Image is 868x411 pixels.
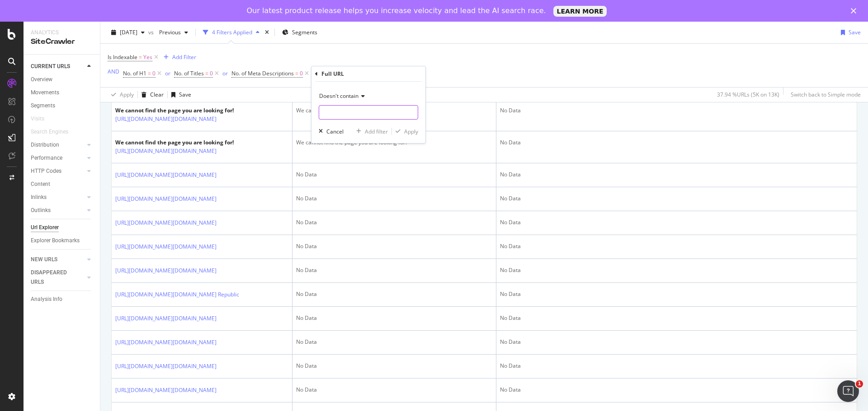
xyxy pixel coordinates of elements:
[148,28,156,36] span: vs
[296,386,492,394] div: No Data
[31,114,44,124] div: Visits
[31,29,93,37] div: Analytics
[300,67,303,80] span: 0
[115,338,217,347] a: [URL][DOMAIN_NAME][DOMAIN_NAME]
[143,51,152,64] span: Yes
[179,91,191,98] div: Save
[31,295,62,304] div: Analysis Info
[31,127,68,137] div: Search Engines
[837,380,859,402] iframe: Intercom live chat
[296,171,492,179] div: No Data
[311,68,347,79] button: Add Filter
[156,25,192,40] button: Previous
[172,53,196,61] div: Add Filter
[212,28,252,36] div: 4 Filters Applied
[31,206,85,215] a: Outlinks
[296,218,492,226] div: No Data
[353,127,388,136] button: Add filter
[296,338,492,346] div: No Data
[148,69,151,77] span: =
[165,69,170,77] div: or
[160,52,196,63] button: Add Filter
[199,25,263,40] button: 4 Filters Applied
[296,290,492,298] div: No Data
[139,53,142,61] span: =
[115,106,236,115] div: We cannot find the page you are looking for!
[717,91,779,98] div: 37.94 % URLs ( 5K on 13K )
[222,69,228,77] div: or
[120,91,134,98] div: Apply
[31,88,59,97] div: Movements
[404,128,418,135] div: Apply
[791,91,861,98] div: Switch back to Simple mode
[115,314,217,323] a: [URL][DOMAIN_NAME][DOMAIN_NAME]
[392,127,418,136] button: Apply
[31,37,93,47] div: SiteCrawler
[31,236,80,245] div: Explorer Bookmarks
[315,127,344,136] button: Cancel
[115,362,217,371] a: [URL][DOMAIN_NAME][DOMAIN_NAME]
[31,101,55,111] div: Segments
[210,67,213,80] span: 0
[115,194,217,203] a: [URL][DOMAIN_NAME][DOMAIN_NAME]
[150,91,164,98] div: Clear
[31,166,61,176] div: HTTP Codes
[31,153,62,163] div: Performance
[319,92,359,100] span: Doesn't contain
[156,28,181,36] span: Previous
[849,28,861,36] div: Save
[138,88,164,102] button: Clear
[31,180,94,189] a: Content
[553,6,607,17] a: LEARN MORE
[365,128,388,135] div: Add filter
[115,147,217,156] a: [URL][DOMAIN_NAME][DOMAIN_NAME]
[31,268,76,287] div: DISAPPEARED URLS
[31,255,85,264] a: NEW URLS
[108,68,119,75] div: AND
[31,75,94,84] a: Overview
[165,69,170,78] button: or
[296,194,492,203] div: No Data
[222,69,228,78] button: or
[31,127,77,137] a: Search Engines
[31,223,94,232] a: Url Explorer
[321,70,344,78] div: Full URL
[115,386,217,395] a: [URL][DOMAIN_NAME][DOMAIN_NAME]
[174,69,204,77] span: No. of Titles
[296,314,492,322] div: No Data
[115,139,236,147] div: We cannot find the page you are looking for!
[31,255,57,264] div: NEW URLS
[31,236,94,245] a: Explorer Bookmarks
[123,69,146,77] span: No. of H1
[292,28,317,36] span: Segments
[31,153,85,163] a: Performance
[31,114,53,124] a: Visits
[31,295,94,304] a: Analysis Info
[31,101,94,111] a: Segments
[787,88,861,102] button: Switch back to Simple mode
[296,139,492,147] div: We cannot find the page you are looking for!
[31,180,50,189] div: Content
[326,128,344,135] div: Cancel
[31,206,51,215] div: Outlinks
[851,8,860,14] div: Close
[115,266,217,275] a: [URL][DOMAIN_NAME][DOMAIN_NAME]
[31,166,85,176] a: HTTP Codes
[115,218,217,227] a: [URL][DOMAIN_NAME][DOMAIN_NAME]
[168,88,191,102] button: Save
[108,53,137,61] span: Is Indexable
[115,115,217,124] a: [URL][DOMAIN_NAME][DOMAIN_NAME]
[205,69,208,77] span: =
[296,266,492,274] div: No Data
[31,140,59,150] div: Distribution
[837,25,861,40] button: Save
[108,25,148,40] button: [DATE]
[31,140,85,150] a: Distribution
[296,106,492,115] div: We cannot find the page you are looking for!
[31,62,85,71] a: CURRENT URLS
[263,28,271,37] div: times
[295,69,298,77] span: =
[115,242,217,251] a: [URL][DOMAIN_NAME][DOMAIN_NAME]
[247,6,546,15] div: Our latest product release helps you increase velocity and lead the AI search race.
[120,28,137,36] span: 2025 Aug. 12th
